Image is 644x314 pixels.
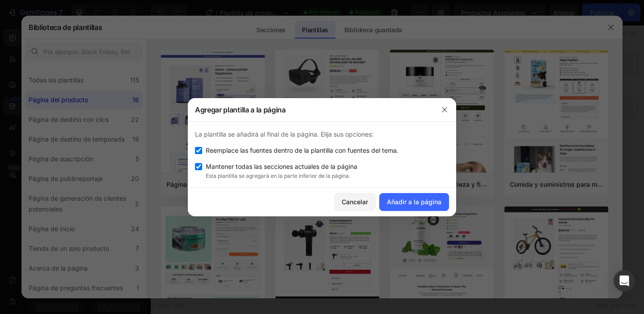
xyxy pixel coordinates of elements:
font: Agregar plantilla a la página [195,105,286,114]
font: [PERSON_NAME] [162,147,214,155]
div: Abrir Intercom Messenger [614,270,635,292]
font: Generar diseño [242,147,288,155]
font: Añadir sección en blanco [307,147,383,155]
font: inspirado por expertos en CRO [149,158,226,165]
font: desde URL o imagen [238,158,290,165]
font: Esta plantilla se agregará en la parte inferior de la página. [206,172,350,179]
button: Añadir a la página [379,193,449,211]
font: Reemplace las fuentes dentro de la plantilla con fuentes del tema. [206,146,398,154]
font: La plantilla se añadirá al final de la página. Elija sus opciones: [195,130,373,138]
font: Cancelar [342,198,368,206]
font: Añadir sección [247,127,290,135]
font: Añadir a la página [387,198,441,206]
font: Sección de Shopify: recomendaciones de productos [203,86,348,93]
font: luego arrastra y suelta elementos [302,158,387,165]
button: Cancelar [334,193,376,211]
font: Sección de Shopify: información del producto [213,39,339,46]
font: Mantener todas las secciones actuales de la página [206,163,357,170]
